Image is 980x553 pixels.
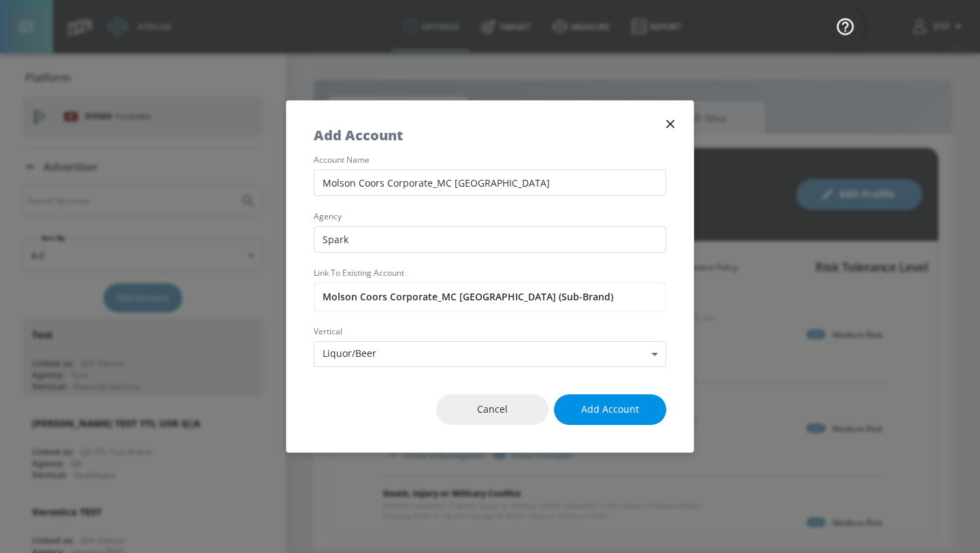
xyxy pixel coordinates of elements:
span: Cancel [463,401,521,418]
label: Link to Existing Account [314,269,666,277]
button: Open Resource Center [826,7,864,45]
input: Enter account name [314,170,666,196]
button: Cancel [436,394,549,425]
h5: Add Account [314,128,403,142]
input: Enter agency name [314,226,666,253]
label: vertical [314,328,666,336]
input: Enter account name [314,283,666,311]
span: Add Account [581,401,639,418]
label: account name [314,156,666,164]
label: agency [314,212,666,221]
div: Liquor/Beer [314,341,666,368]
button: Add Account [554,394,666,425]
